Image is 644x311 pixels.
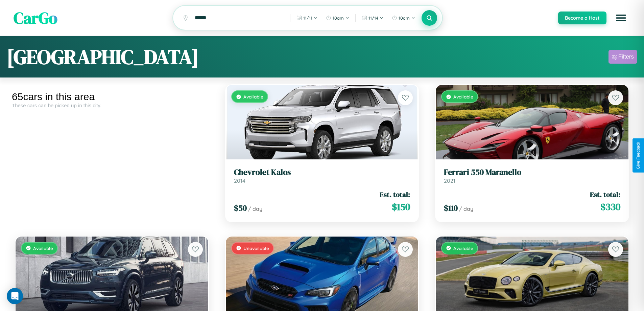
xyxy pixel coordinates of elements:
[618,53,634,60] div: Filters
[303,15,312,21] span: 11 / 11
[444,202,458,214] span: $ 110
[33,245,53,251] span: Available
[234,168,410,177] h3: Chevrolet Kalos
[293,13,321,23] button: 11/11
[558,12,606,24] button: Become a Host
[380,190,410,199] span: Est. total:
[453,94,473,99] span: Available
[234,168,410,184] a: Chevrolet Kalos2014
[392,200,410,214] span: $ 150
[243,245,269,251] span: Unavailable
[358,13,387,23] button: 11/14
[234,177,245,184] span: 2014
[459,205,473,212] span: / day
[12,103,212,108] div: These cars can be picked up in this city.
[444,168,620,184] a: Ferrari 550 Maranello2021
[444,168,620,177] h3: Ferrari 550 Maranello
[234,202,247,214] span: $ 50
[612,8,630,27] button: Open menu
[453,245,473,251] span: Available
[444,177,455,184] span: 2021
[323,13,353,23] button: 10am
[636,142,641,169] div: Give Feedback
[333,15,344,21] span: 10am
[609,50,637,64] button: Filters
[388,13,419,23] button: 10am
[12,91,212,103] div: 65 cars in this area
[243,94,263,99] span: Available
[590,190,620,199] span: Est. total:
[600,200,620,214] span: $ 330
[399,15,410,21] span: 10am
[14,7,57,29] span: CarGo
[7,43,199,71] h1: [GEOGRAPHIC_DATA]
[248,205,262,212] span: / day
[368,15,378,21] span: 11 / 14
[7,288,23,304] div: Open Intercom Messenger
